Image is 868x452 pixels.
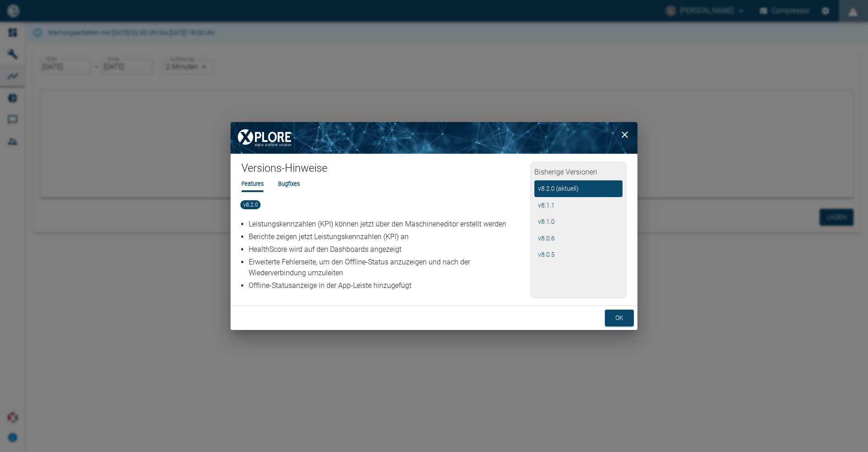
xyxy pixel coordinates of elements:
img: background image [231,122,637,154]
button: v8.1.0 [534,213,623,230]
p: Leistungskennzahlen (KPI) können jetzt über den Maschineneditor erstellt werden [249,219,528,230]
span: v8.2.0 [241,200,261,209]
button: v8.1.1 [534,197,623,214]
li: Bugfixes [278,179,300,188]
button: v8.0.6 [534,230,623,247]
button: v8.2.0 (aktuell) [534,180,623,197]
p: HealthScore wird auf den Dashboards angezeigt [249,244,528,255]
p: Offline-Statusanzeige in der App-Leiste hinzugefügt [249,280,528,291]
button: v8.0.5 [534,246,623,263]
h1: Versions-Hinweise [241,161,530,179]
p: Berichte zeigen jetzt Leistungskennzahlen (KPI) an [249,231,528,242]
li: Features [241,179,264,188]
button: ok [605,310,634,326]
h2: Bisherige Versionen [534,166,623,180]
img: XPLORE Logo [231,122,298,154]
button: close [616,126,634,144]
p: Erweiterte Fehlerseite, um den Offline-Status anzuzeigen und nach der Wiederverbindung umzuleiten [249,257,528,278]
